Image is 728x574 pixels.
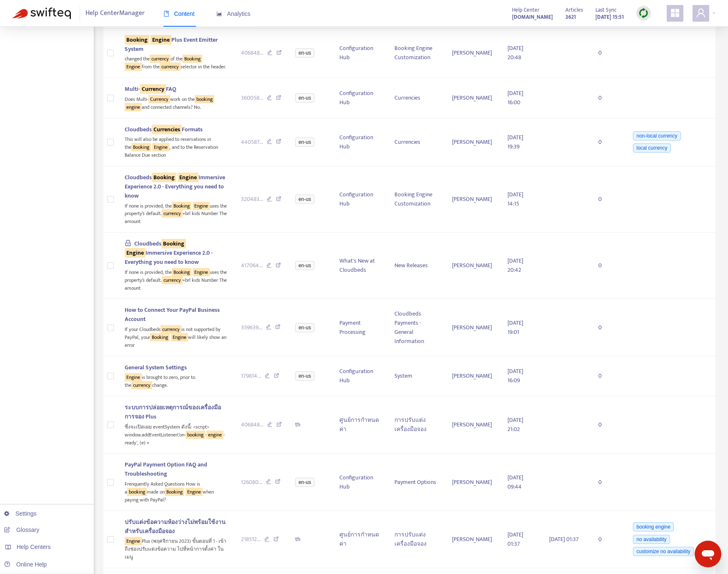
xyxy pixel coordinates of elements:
span: [DATE] 21:02 [507,415,523,434]
sqkw: currency [162,209,183,218]
td: 0 [592,29,625,78]
span: Last Sync [595,5,617,15]
span: [DATE] 19:01 [507,318,523,337]
strong: 3621 [565,13,576,22]
td: [PERSON_NAME] [445,511,501,568]
span: area-chart [216,11,222,17]
td: Configuration Hub [333,118,388,166]
td: [PERSON_NAME] [445,299,501,356]
span: Cloudbeds Formats [125,125,203,134]
td: ศูนย์การกำหนดค่า [333,511,388,568]
sqkw: Booking [152,173,176,182]
td: 0 [592,396,625,454]
div: Frenquently Asked Questions How is a made on when paying with PayPal? [125,479,228,504]
td: System [388,356,446,396]
td: 0 [592,299,625,356]
sqkw: Currency [140,84,166,94]
span: ปรับแต่งข้อความห้องว่างไม่พร้อมใช้งานสำหรับเครื่องมือจอง [125,517,226,536]
div: Does Multi- work on the and connected channels? No. [125,94,228,111]
td: [PERSON_NAME] [445,166,501,233]
sqkw: currency [131,381,152,389]
span: [DATE] 01:37 [549,534,579,544]
span: [DATE] 20:48 [507,43,523,62]
td: [PERSON_NAME] [445,78,501,118]
td: 0 [592,78,625,118]
strong: [DOMAIN_NAME] [512,13,553,22]
span: 126080 ... [241,478,262,487]
td: th [289,511,333,568]
sqkw: Engine [171,333,188,341]
span: en-us [295,138,314,147]
span: 320483 ... [241,195,263,204]
span: en-us [295,48,314,58]
a: Glossary [4,526,39,533]
div: changed the of the from the selector in the header. [125,54,228,71]
sqkw: Engine [193,268,210,276]
div: Plus (พฤศจิกายน 2023) ขั้นตอนที่ 1 - เข้าถึงช่องปรับแต่งข้อความ ไปที่หน้าการตั้งค่า ในเมนู [125,536,228,561]
td: [PERSON_NAME] [445,396,501,454]
td: Configuration Hub [333,166,388,233]
td: Currencies [388,78,446,118]
span: Multi- FAQ [125,84,176,94]
span: booking engine [633,522,673,531]
span: 417064 ... [241,261,263,270]
td: [PERSON_NAME] [445,118,501,166]
td: New Releases [388,233,446,299]
span: non-local currency [633,131,680,140]
td: [PERSON_NAME] [445,356,501,396]
td: Configuration Hub [333,454,388,511]
img: sync.dc5367851b00ba804db3.png [638,8,649,18]
td: 0 [592,454,625,511]
iframe: Button to launch messaging window [695,541,721,567]
sqkw: Booking [125,35,149,45]
sqkw: Engine [152,143,169,151]
span: en-us [295,371,314,381]
span: Plus Event Emitter System [125,35,218,54]
span: user [696,8,706,18]
td: การปรับแต่งเครื่องมือจอง [388,511,446,568]
span: General System Settings [125,363,187,372]
td: [PERSON_NAME] [445,233,501,299]
td: Configuration Hub [333,356,388,396]
td: Payment Options [388,454,446,511]
sqkw: Engine [125,537,142,545]
td: Currencies [388,118,446,166]
span: 179814 ... [241,371,261,381]
sqkw: Engine [151,35,171,45]
strong: [DATE] 15:51 [595,13,624,22]
a: Online Help [4,561,47,568]
span: Cloudbeds Immersive Experience 2.0 - Everything you need to know [125,173,225,201]
sqkw: Engine [193,202,210,210]
sqkw: Engine [125,248,146,258]
span: Help Center Manager [85,5,145,21]
div: If none is provided, the uses the property’s default. =brl kids Number The amount [125,201,228,226]
span: appstore [670,8,680,18]
span: PayPal Payment Option FAQ and Troubleshooting [125,460,207,479]
sqkw: Engine [178,173,198,182]
sqkw: Booking [183,55,202,63]
span: 218512 ... [241,535,261,544]
span: customize no availability [633,547,693,556]
span: Help Center [512,5,540,15]
td: What's New at Cloudbeds [333,233,388,299]
sqkw: Booking [172,268,191,276]
div: is brought to zero, prior to the change. [125,372,228,389]
td: 0 [592,511,625,568]
td: th [289,396,333,454]
td: 0 [592,356,625,396]
sqkw: Engine [125,63,142,71]
span: local currency [633,143,670,153]
span: [DATE] 14:15 [507,190,523,208]
sqkw: Engine [125,373,142,381]
span: en-us [295,93,314,103]
sqkw: booking [195,95,214,103]
span: no availability [633,535,670,544]
span: 360058 ... [241,93,263,103]
div: ซึ่งจะเปิดเผย eventSystem ดังนี้: <script> window.addEventListener('on- - -ready', (e) = [125,421,228,446]
sqkw: engine [206,431,223,439]
td: Configuration Hub [333,29,388,78]
img: Swifteq [13,8,71,19]
span: ระบบการปล่อยเหตุการณ์ของเครื่องมือการจอง Plus [125,403,221,421]
td: 0 [592,118,625,166]
span: 406848 ... [241,420,264,429]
